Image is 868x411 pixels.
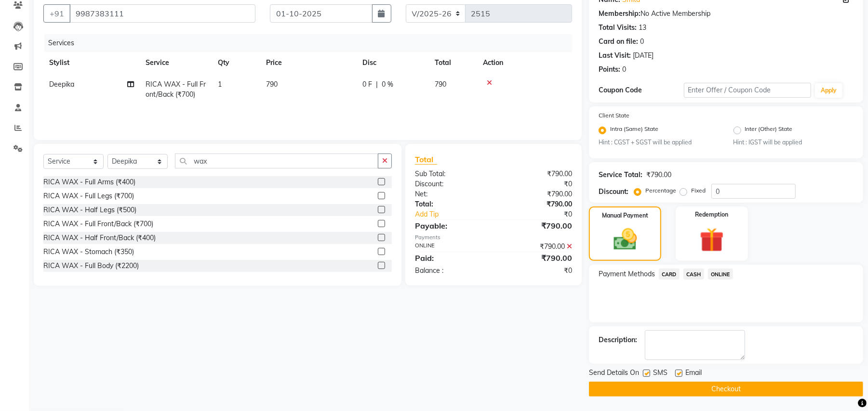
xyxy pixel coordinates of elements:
[653,368,668,380] span: SMS
[815,83,842,98] button: Apply
[708,269,733,280] span: ONLINE
[494,169,579,179] div: ₹790.00
[477,52,572,74] th: Action
[43,247,134,257] div: RICA WAX - Stomach (₹350)
[44,34,579,52] div: Services
[382,79,393,90] span: 0 %
[43,261,139,271] div: RICA WAX - Full Body (₹2200)
[494,199,579,209] div: ₹790.00
[218,80,222,89] span: 1
[589,368,639,380] span: Send Details On
[494,252,579,264] div: ₹790.00
[43,233,156,243] div: RICA WAX - Half Front/Back (₹400)
[589,382,863,397] button: Checkout
[599,85,683,95] div: Coupon Code
[408,220,494,231] div: Payable:
[695,210,728,219] label: Redemption
[599,138,719,147] small: Hint : CGST + SGST will be applied
[212,52,260,74] th: Qty
[408,242,494,252] div: ONLINE
[362,79,372,90] span: 0 F
[692,225,732,255] img: _gift.svg
[494,179,579,189] div: ₹0
[645,186,676,195] label: Percentage
[599,187,628,197] div: Discount:
[408,209,508,219] a: Add Tip
[685,368,702,380] span: Email
[599,51,631,61] div: Last Visit:
[408,179,494,189] div: Discount:
[266,80,278,89] span: 790
[49,80,74,89] span: Deepika
[43,4,70,23] button: +91
[602,211,648,220] label: Manual Payment
[494,242,579,252] div: ₹790.00
[408,252,494,264] div: Paid:
[622,64,626,75] div: 0
[494,189,579,199] div: ₹790.00
[408,189,494,199] div: Net:
[691,186,706,195] label: Fixed
[639,23,646,33] div: 13
[633,51,654,61] div: [DATE]
[435,80,446,89] span: 790
[415,233,572,242] div: Payments
[683,269,704,280] span: CASH
[745,125,793,136] label: Inter (Other) State
[606,226,644,253] img: _cash.svg
[429,52,477,74] th: Total
[599,37,638,47] div: Card on file:
[357,52,429,74] th: Disc
[69,4,255,23] input: Search by Name/Mobile/Email/Code
[599,170,642,180] div: Service Total:
[494,220,579,231] div: ₹790.00
[508,209,579,219] div: ₹0
[599,9,854,19] div: No Active Membership
[646,170,671,180] div: ₹790.00
[43,219,153,229] div: RICA WAX - Full Front/Back (₹700)
[376,79,378,90] span: |
[599,111,629,120] label: Client State
[408,199,494,209] div: Total:
[599,9,641,19] div: Membership:
[599,64,620,75] div: Points:
[408,169,494,179] div: Sub Total:
[43,191,134,201] div: RICA WAX - Full Legs (₹700)
[684,83,811,98] input: Enter Offer / Coupon Code
[175,154,378,168] input: Search or Scan
[599,335,637,345] div: Description:
[43,52,140,74] th: Stylist
[659,269,680,280] span: CARD
[43,177,135,187] div: RICA WAX - Full Arms (₹400)
[610,125,658,136] label: Intra (Same) State
[146,80,206,99] span: RICA WAX - Full Front/Back (₹700)
[640,37,644,47] div: 0
[599,269,655,279] span: Payment Methods
[415,154,437,165] span: Total
[494,266,579,276] div: ₹0
[734,138,854,147] small: Hint : IGST will be applied
[43,205,136,215] div: RICA WAX - Half Legs (₹500)
[260,52,357,74] th: Price
[408,266,494,276] div: Balance :
[599,23,637,33] div: Total Visits:
[140,52,212,74] th: Service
